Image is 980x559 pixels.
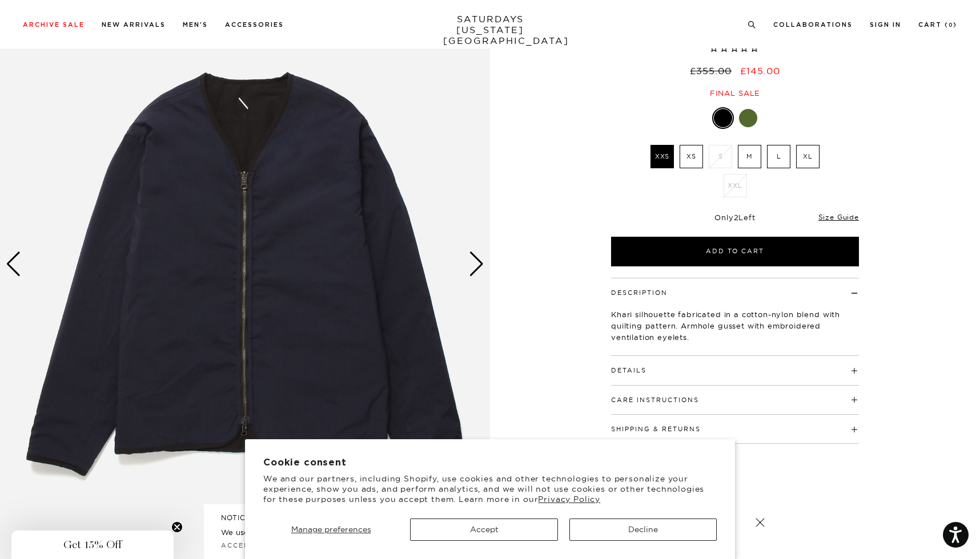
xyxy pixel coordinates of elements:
button: Shipping & Returns [611,426,701,432]
div: Next slide [469,252,484,277]
a: Collaborations [773,22,853,28]
span: Manage preferences [291,524,371,534]
span: £145.00 [740,65,780,76]
label: XL [796,145,820,168]
button: Care Instructions [611,397,699,403]
a: Archive Sale [23,22,85,28]
div: Final sale [609,88,861,98]
a: SATURDAYS[US_STATE][GEOGRAPHIC_DATA] [443,14,537,46]
div: Get 15% OffClose teaser [11,530,174,559]
a: Cart (0) [918,22,957,28]
button: Decline [569,519,717,541]
button: Add to Cart [611,237,859,266]
button: Details [611,367,646,374]
button: Close teaser [171,521,183,533]
a: Privacy Policy [538,494,600,504]
span: 2 [734,213,739,222]
a: Accessories [225,22,284,28]
label: L [767,145,790,168]
button: Description [611,290,668,296]
p: We and our partners, including Shopify, use cookies and other technologies to personalize your ex... [263,473,717,505]
small: 0 [949,23,953,28]
p: Khari silhouette fabricated in a cotton-nylon blend with quilting pattern. Armhole gusset with em... [611,309,859,343]
a: Men's [183,22,208,28]
span: Rated 0.0 out of 5 stars 0 reviews [609,43,861,55]
label: XXS [650,145,674,168]
div: Only Left [611,213,859,222]
h2: Cookie consent [263,457,717,468]
a: Accept [221,541,254,549]
button: Accept [410,519,557,541]
div: Previous slide [6,252,21,277]
a: New Arrivals [102,22,166,28]
span: Get 15% Off [63,538,122,552]
a: Size Guide [818,213,859,221]
h5: NOTICE [221,513,759,523]
del: £355.00 [690,65,736,76]
button: Manage preferences [263,519,399,541]
p: We use cookies on this site to enhance your user experience. By continuing, you consent to our us... [221,526,718,538]
label: XS [680,145,703,168]
label: M [738,145,761,168]
a: Sign In [870,22,901,28]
